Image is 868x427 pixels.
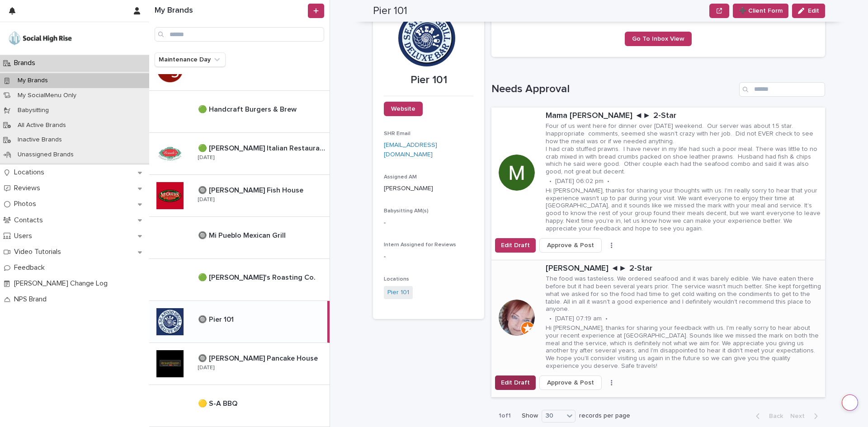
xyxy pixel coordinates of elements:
[391,106,415,112] span: Website
[384,252,473,262] p: -
[546,324,821,370] p: Hi [PERSON_NAME], thanks for sharing your feedback with us. I'm really sorry to hear about your r...
[10,59,42,67] p: Brands
[495,375,536,390] button: Edit Draft
[384,277,409,282] span: Locations
[384,131,410,136] span: SHR Email
[491,83,736,96] h1: Needs Approval
[384,184,473,193] p: [PERSON_NAME]
[491,405,518,427] p: 1 of 1
[749,412,787,420] button: Back
[549,178,552,185] p: •
[10,232,39,240] p: Users
[546,122,821,176] p: Four of us went here for dinner over [DATE] weekend. Our server was about 1.5 star. Inappropriate...
[373,5,407,18] h2: Pier 101
[10,216,50,225] p: Contacts
[539,238,602,253] button: Approve & Post
[539,375,602,390] button: Approve & Post
[10,295,54,304] p: NPS Brand
[764,413,783,419] span: Back
[605,315,608,323] p: •
[792,4,825,18] button: Edit
[384,218,473,228] p: -
[384,74,473,87] p: Pier 101
[198,155,214,161] p: [DATE]
[149,91,330,133] a: 🟢 Handcraft Burgers & Brew🟢 Handcraft Burgers & Brew
[149,343,330,385] a: 🔘 [PERSON_NAME] Pancake House🔘 [PERSON_NAME] Pancake House [DATE]
[149,385,330,427] a: 🟡 S-A BBQ🟡 S-A BBQ
[546,275,821,313] p: The food was tasteless. We ordered seafood and it was barely edible. We have eaten there before b...
[384,102,423,116] a: Website
[10,279,115,288] p: [PERSON_NAME] Change Log
[7,29,73,47] img: o5DnuTxEQV6sW9jFYBBf
[387,288,409,297] a: Pier 101
[198,103,298,114] p: 🟢 Handcraft Burgers & Brew
[384,208,429,214] span: Babysitting AM(s)
[10,92,84,99] p: My SocialMenu Only
[632,36,684,42] span: Go To Inbox View
[155,52,226,67] button: Maintenance Day
[10,184,47,192] p: Reviews
[790,413,810,419] span: Next
[495,238,536,253] button: Edit Draft
[787,412,825,420] button: Next
[155,27,324,42] input: Search
[549,315,552,323] p: •
[198,314,236,324] p: 🔘 Pier 101
[149,217,330,259] a: 🔘 Mi Pueblo Mexican Grill🔘 Mi Pueblo Mexican Grill
[198,230,288,240] p: 🔘 Mi Pueblo Mexican Grill
[10,263,52,272] p: Feedback
[149,175,330,217] a: 🔘 [PERSON_NAME] Fish House🔘 [PERSON_NAME] Fish House [DATE]
[522,412,538,420] p: Show
[198,184,305,195] p: 🔘 [PERSON_NAME] Fish House
[149,301,330,343] a: 🔘 Pier 101🔘 Pier 101
[198,398,239,408] p: 🟡 S-A BBQ
[10,151,81,159] p: Unassigned Brands
[198,142,328,153] p: 🟢 [PERSON_NAME] Italian Restaurant
[155,6,306,16] h1: My Brands
[384,242,456,248] span: Intern Assigned for Reviews
[579,412,630,420] p: records per page
[149,259,330,301] a: 🟢 [PERSON_NAME]'s Roasting Co.🟢 [PERSON_NAME]'s Roasting Co.
[546,111,821,121] p: Mama [PERSON_NAME] ◄► 2-Star
[10,136,69,144] p: Inactive Brands
[625,32,692,46] a: Go To Inbox View
[149,133,330,175] a: 🟢 [PERSON_NAME] Italian Restaurant🟢 [PERSON_NAME] Italian Restaurant [DATE]
[10,122,73,129] p: All Active Brands
[491,108,825,260] a: Mama [PERSON_NAME] ◄► 2-StarFour of us went here for dinner over [DATE] weekend. Our server was a...
[198,352,320,363] p: 🔘 [PERSON_NAME] Pancake House
[808,8,819,14] span: Edit
[491,260,825,398] a: [PERSON_NAME] ◄► 2-StarThe food was tasteless. We ordered seafood and it was barely edible. We ha...
[501,241,530,250] span: Edit Draft
[607,178,609,185] p: •
[547,378,594,387] span: Approve & Post
[10,77,55,84] p: My Brands
[546,264,821,274] p: [PERSON_NAME] ◄► 2-Star
[10,200,43,208] p: Photos
[10,248,68,256] p: Video Tutorials
[198,197,214,203] p: [DATE]
[739,6,783,15] span: ➕ Client Form
[555,178,604,185] p: [DATE] 06:02 pm
[542,411,564,421] div: 30
[10,107,56,114] p: Babysitting
[384,174,417,180] span: Assigned AM
[198,272,317,282] p: 🟢 [PERSON_NAME]'s Roasting Co.
[546,187,821,233] p: Hi [PERSON_NAME], thanks for sharing your thoughts with us. I'm really sorry to hear that your ex...
[501,378,530,387] span: Edit Draft
[547,241,594,250] span: Approve & Post
[10,168,52,177] p: Locations
[555,315,602,323] p: [DATE] 07:19 am
[384,142,437,158] a: [EMAIL_ADDRESS][DOMAIN_NAME]
[733,4,788,18] button: ➕ Client Form
[198,365,214,371] p: [DATE]
[739,82,825,97] input: Search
